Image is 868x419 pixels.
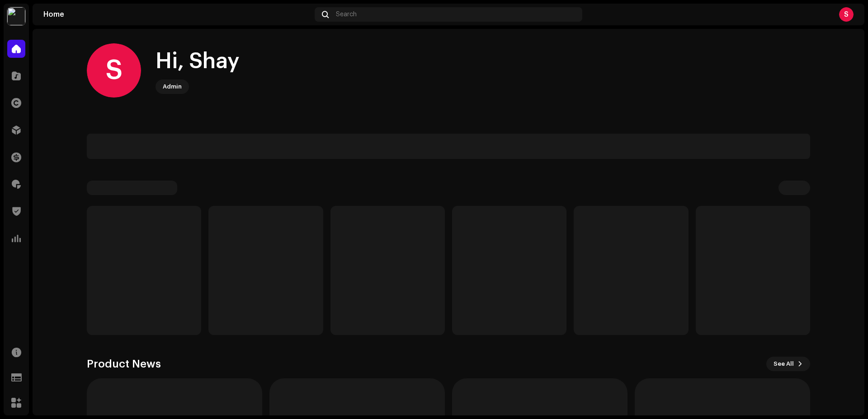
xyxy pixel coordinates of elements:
[766,357,810,371] button: See All
[87,357,161,371] h3: Product News
[43,11,311,18] div: Home
[87,43,141,98] div: S
[163,81,182,92] div: Admin
[336,11,357,18] span: Search
[774,355,794,373] span: See All
[7,7,25,25] img: c162b49e-2ff9-46a3-b4ef-7b1a7b416617
[156,47,240,76] div: Hi, Shay
[839,7,854,22] div: S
